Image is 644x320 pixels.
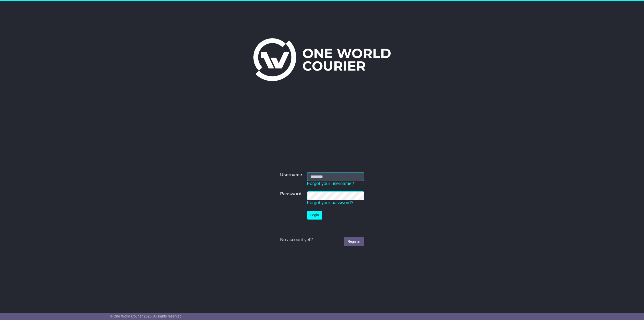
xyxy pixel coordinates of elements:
[253,38,391,81] img: One World
[344,237,364,246] a: Register
[307,211,322,220] button: Login
[110,314,183,318] span: © One World Courier 2025. All rights reserved.
[307,181,354,186] a: Forgot your username?
[280,191,301,197] label: Password
[280,172,302,178] label: Username
[280,237,364,243] div: No account yet?
[307,200,353,205] a: Forgot your password?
